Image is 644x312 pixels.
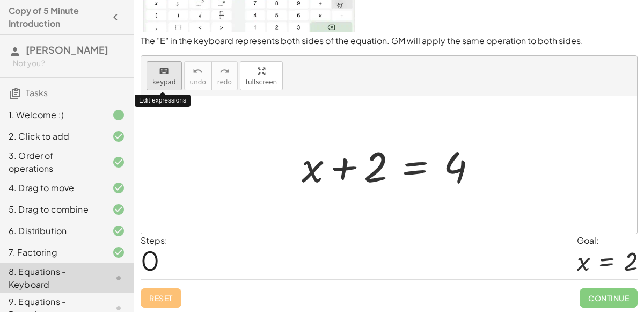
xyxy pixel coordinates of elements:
[112,156,125,169] i: Task finished and correct.
[184,61,212,90] button: undoundo
[112,182,125,194] i: Task finished and correct.
[9,130,95,143] div: 2. Click to add
[9,203,95,216] div: 5. Drag to combine
[9,108,95,121] div: 1. Welcome :)
[9,4,106,30] h4: Copy of 5 Minute Introduction
[135,95,191,107] div: Edit expressions
[159,65,169,78] i: keyboard
[246,78,277,86] span: fullscreen
[217,78,232,86] span: redo
[26,43,108,56] span: [PERSON_NAME]
[152,78,176,86] span: keypad
[112,246,125,259] i: Task finished and correct.
[240,61,283,90] button: fullscreen
[219,65,230,78] i: redo
[577,234,638,247] div: Goal:
[26,87,48,98] span: Tasks
[112,272,125,285] i: Task not started.
[9,149,95,175] div: 3. Order of operations
[190,78,206,86] span: undo
[13,58,125,69] div: Not you?
[9,246,95,259] div: 7. Factoring
[141,244,159,277] span: 0
[112,108,125,121] i: Task finished.
[9,224,95,237] div: 6. Distribution
[112,203,125,216] i: Task finished and correct.
[193,65,203,78] i: undo
[141,35,638,47] p: The "E" in the keyboard represents both sides of the equation. GM will apply the same operation t...
[9,265,95,291] div: 8. Equations - Keyboard
[211,61,238,90] button: redoredo
[112,224,125,237] i: Task finished and correct.
[141,235,167,246] label: Steps:
[147,61,182,90] button: keyboardkeypad
[112,130,125,143] i: Task finished and correct.
[9,182,95,194] div: 4. Drag to move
